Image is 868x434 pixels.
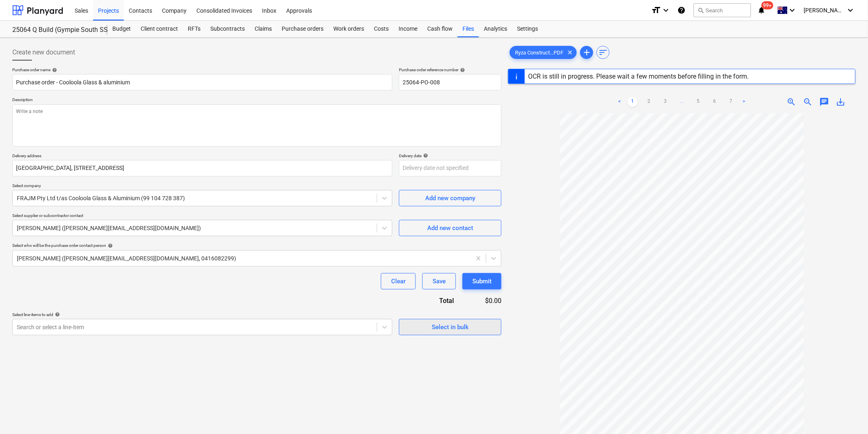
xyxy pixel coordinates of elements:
[458,21,479,37] a: Files
[12,160,392,176] input: Delivery address
[615,97,624,107] a: Previous page
[762,1,774,9] span: 99+
[467,296,501,305] div: $0.00
[12,312,392,317] div: Select line-items to add
[836,97,846,107] span: save_alt
[432,322,469,332] div: Select in bulk
[726,97,736,107] a: Page 7
[582,47,592,57] span: add
[427,223,473,233] div: Add new contact
[12,153,392,160] p: Delivery address
[644,97,654,107] a: Page 2
[136,21,183,37] a: Client contract
[661,5,671,15] i: keyboard_arrow_down
[827,395,868,434] iframe: Chat Widget
[528,72,749,80] div: OCR is still in progress. Please wait a few moments before filling in the form.
[381,273,416,289] button: Clear
[399,160,501,176] input: Delivery date not specified
[510,46,577,59] div: Ryza Construct...PDF
[425,193,475,203] div: Add new company
[250,21,277,37] a: Claims
[479,21,512,37] a: Analytics
[512,21,543,37] a: Settings
[598,47,608,57] span: sort
[462,273,501,289] button: Submit
[677,97,687,107] a: ...
[661,97,670,107] a: Page 3
[804,7,845,14] span: [PERSON_NAME]
[787,97,797,107] span: zoom_in
[710,97,720,107] a: Page 6
[50,68,57,72] span: help
[694,3,751,17] button: Search
[395,296,467,305] div: Total
[846,5,856,15] i: keyboard_arrow_down
[788,5,797,15] i: keyboard_arrow_down
[693,97,703,107] a: Page 5
[277,21,328,37] a: Purchase orders
[183,21,205,37] a: RFTs
[421,153,428,158] span: help
[12,213,392,220] p: Select supplier or subcontractor contact
[12,243,501,248] div: Select who will be the purchase order contact person
[328,21,369,37] a: Work orders
[12,47,75,57] span: Create new document
[205,21,250,37] a: Subcontracts
[12,67,392,72] div: Purchase order name
[758,5,766,15] i: notifications
[677,5,686,15] i: Knowledge base
[697,7,704,14] span: search
[53,312,60,317] span: help
[107,21,136,37] a: Budget
[422,273,456,289] button: Save
[399,319,501,335] button: Select in bulk
[12,74,392,90] input: Document name
[472,276,492,287] div: Submit
[106,243,113,248] span: help
[12,26,98,34] div: 25064 Q Build (Gympie South SS C Block GLA Refurb)
[399,67,501,72] div: Purchase order reference number
[628,97,638,107] a: Page 1 is your current page
[394,21,422,37] a: Income
[12,183,392,190] p: Select company
[369,21,394,37] a: Costs
[458,68,465,72] span: help
[399,153,501,158] div: Delivery date
[739,97,749,107] a: Next page
[565,47,575,57] span: clear
[651,5,661,15] i: format_size
[391,276,406,287] div: Clear
[510,50,568,56] span: Ryza Construct...PDF
[399,74,501,90] input: Order number
[399,190,501,206] button: Add new company
[399,220,501,236] button: Add new contact
[803,97,813,107] span: zoom_out
[820,97,829,107] span: chat
[422,21,458,37] a: Cash flow
[12,97,501,104] p: Description
[433,276,446,287] div: Save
